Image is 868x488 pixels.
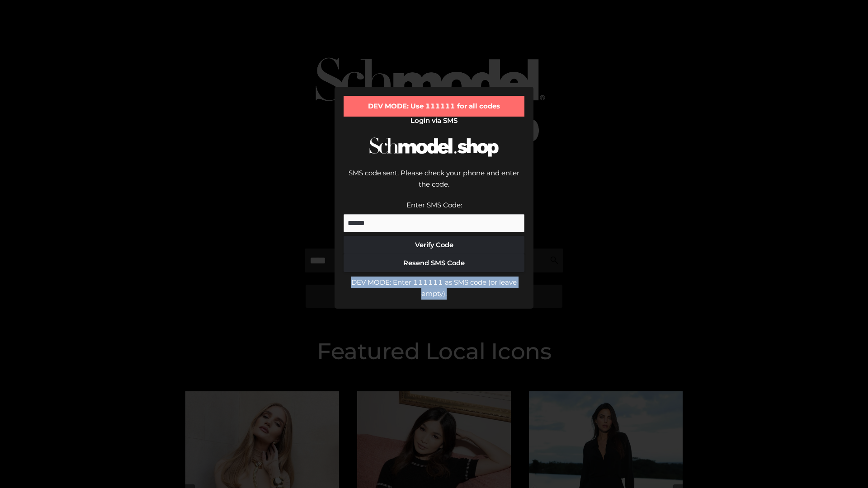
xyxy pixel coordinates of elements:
img: Schmodel Logo [366,129,502,165]
label: Enter SMS Code: [406,201,462,209]
h2: Login via SMS [344,117,524,125]
div: DEV MODE: Enter 111111 as SMS code (or leave empty). [344,277,524,300]
button: Verify Code [344,236,524,254]
button: Resend SMS Code [344,254,524,272]
div: DEV MODE: Use 111111 for all codes [344,96,524,117]
div: SMS code sent. Please check your phone and enter the code. [344,167,524,199]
